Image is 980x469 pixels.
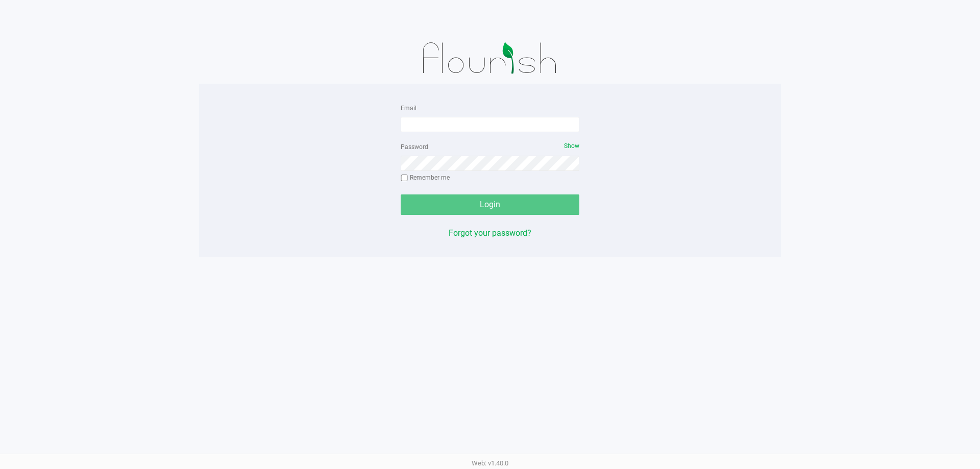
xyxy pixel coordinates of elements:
label: Password [401,142,428,152]
span: Web: v1.40.0 [472,459,508,467]
label: Remember me [401,173,450,182]
button: Forgot your password? [449,227,531,239]
input: Remember me [401,175,408,182]
span: Show [564,142,579,150]
label: Email [401,104,416,113]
